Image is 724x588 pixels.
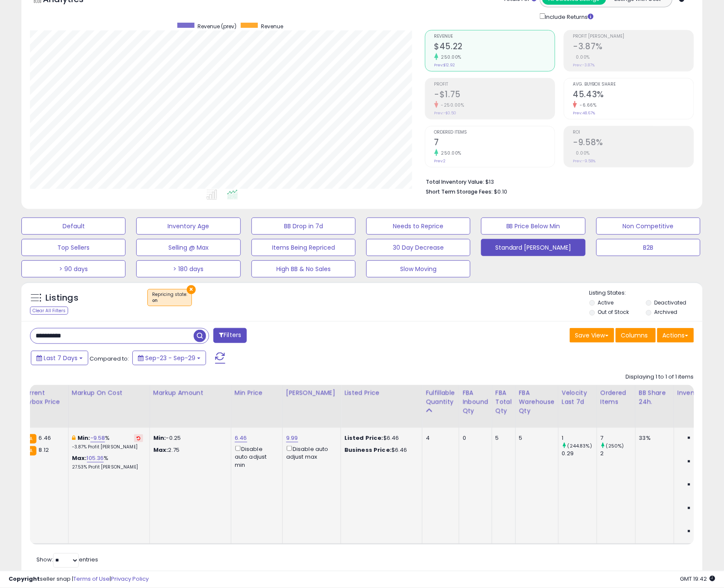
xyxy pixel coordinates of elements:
strong: Min: [153,434,166,442]
a: 105.36 [87,454,104,463]
button: Columns [616,328,656,343]
small: Prev: -9.58% [573,158,596,164]
span: 6.46 [39,434,51,442]
div: $6.46 [344,434,416,442]
h2: 7 [434,137,555,149]
b: Max: [72,454,87,462]
div: BB Share 24h. [639,388,670,406]
div: [PERSON_NAME] [286,388,337,397]
button: Inventory Age [136,218,240,235]
button: B2B [596,239,700,256]
div: Fulfillable Quantity [426,388,455,406]
b: Business Price: [344,446,392,454]
div: 0 [463,434,485,442]
button: Sep-23 - Sep-29 [132,351,206,365]
h2: -$1.75 [434,90,555,101]
a: 6.46 [235,434,247,442]
div: Include Returns [533,12,604,21]
div: Velocity Last 7d [562,388,593,406]
span: Profit [434,82,555,87]
button: Non Competitive [596,218,700,235]
small: Prev: -3.87% [573,63,595,68]
button: Last 7 Days [31,351,88,365]
span: Compared to: [90,355,129,363]
a: 9.99 [286,434,298,442]
strong: Copyright [9,575,40,583]
span: Revenue [434,34,555,39]
div: 2 [601,450,635,457]
a: Privacy Policy [111,575,149,583]
button: Top Sellers [21,239,126,256]
div: 7 [601,434,635,442]
small: 0.00% [573,54,590,60]
div: 4 [426,434,452,442]
button: Default [21,218,126,235]
button: × [187,285,196,294]
p: -3.87% Profit [PERSON_NAME] [72,444,143,450]
label: Active [598,299,613,306]
button: Save View [570,328,614,343]
small: (250%) [606,442,624,449]
div: Displaying 1 to 1 of 1 items [626,373,694,381]
h2: 45.43% [573,90,694,101]
span: 8.12 [39,446,49,454]
span: ROI [573,130,694,135]
div: FBA Warehouse Qty [519,388,555,415]
h2: -9.58% [573,137,694,149]
b: Min: [78,434,90,442]
button: > 180 days [136,260,240,278]
h2: $45.22 [434,42,555,53]
button: > 90 days [21,260,126,278]
h5: Listings [45,292,78,304]
div: % [72,434,143,450]
b: Short Term Storage Fees: [426,188,493,195]
span: Ordered Items [434,130,555,135]
button: Selling @ Max [136,239,240,256]
li: $13 [426,176,688,186]
button: BB Drop in 7d [251,218,356,235]
strong: Max: [153,446,168,454]
span: Show: entries [36,556,98,564]
span: Columns [621,331,648,340]
div: Min Price [235,388,279,397]
label: Out of Stock [598,308,629,316]
div: % [72,454,143,470]
span: Profit [PERSON_NAME] [573,34,694,39]
h2: -3.87% [573,42,694,53]
small: 250.00% [438,150,462,156]
small: 250.00% [438,54,462,60]
div: FBA inbound Qty [463,388,488,415]
div: 1 [562,434,597,442]
span: $0.10 [494,188,508,196]
button: Slow Moving [366,260,470,278]
small: Prev: 48.67% [573,110,595,116]
small: -250.00% [438,102,464,108]
small: Prev: 2 [434,158,446,164]
div: seller snap | | [9,576,149,584]
div: on [152,298,187,304]
p: -0.25 [153,434,224,442]
span: 2025-10-7 19:42 GMT [680,575,715,583]
b: Listed Price: [344,434,383,442]
span: Sep-23 - Sep-29 [145,354,195,362]
span: Revenue (prev) [197,23,236,30]
div: 5 [519,434,552,442]
small: Prev: $12.92 [434,63,455,68]
th: The percentage added to the cost of goods (COGS) that forms the calculator for Min & Max prices. [68,385,150,428]
div: Markup on Cost [72,388,146,397]
button: BB Price Below Min [481,218,585,235]
label: Archived [655,308,678,316]
span: Revenue [261,23,283,30]
button: Filters [213,328,247,343]
span: Avg. Buybox Share [573,82,694,87]
div: Current Buybox Price [21,388,65,406]
small: -6.66% [577,102,597,108]
div: Listed Price [344,388,419,397]
div: Markup Amount [153,388,227,397]
div: $6.46 [344,446,416,454]
small: (244.83%) [568,442,592,449]
span: Repricing state : [152,291,187,304]
p: 2.75 [153,446,224,454]
button: High BB & No Sales [251,260,356,278]
div: 0.29 [562,450,597,457]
